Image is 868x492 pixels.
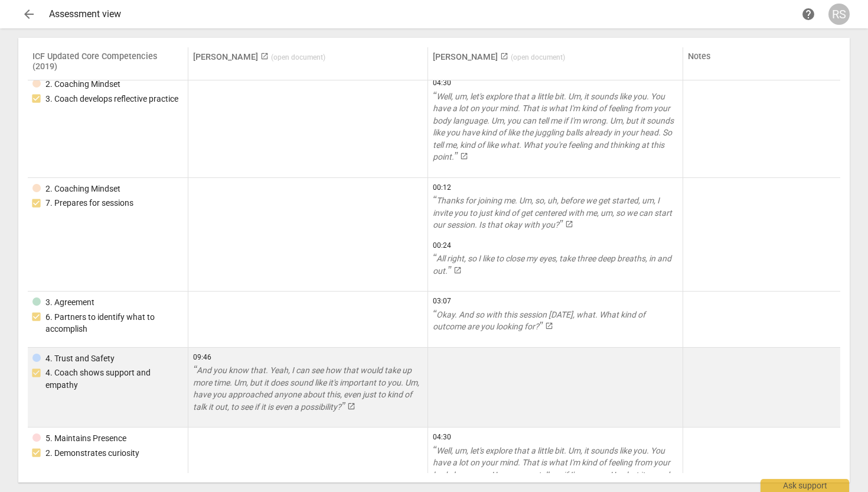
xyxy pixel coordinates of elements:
span: launch [347,402,355,410]
a: Okay. And so with this session [DATE], what. What kind of outcome are you looking for? [433,309,678,333]
div: Assessment view [49,9,798,20]
div: 2. Demonstrates curiosity [45,447,139,459]
div: 6. Partners to identify what to accomplish [45,311,183,335]
div: 2. Coaching Mindset [45,78,120,90]
span: launch [260,52,269,60]
span: 09:46 [193,352,422,362]
span: ( open document ) [511,53,565,61]
a: All right, so I like to close my eyes, take three deep breaths, in and out. [433,253,678,277]
span: Well, um, let's explore that a little bit. Um, it sounds like you. You have a lot on your mind. T... [433,92,674,162]
a: [PERSON_NAME] (open document) [193,52,325,62]
span: launch [453,266,462,274]
a: Thanks for joining me. Um, so, uh, before we get started, um, I invite you to just kind of get ce... [433,195,678,231]
span: 04:30 [433,432,678,442]
span: arrow_back [22,7,36,21]
th: Notes [683,47,840,80]
span: launch [460,152,468,160]
div: 2. Coaching Mindset [45,183,120,195]
a: [PERSON_NAME] (open document) [433,52,565,62]
span: 03:07 [433,296,678,306]
div: 7. Prepares for sessions [45,197,133,209]
div: 5. Maintains Presence [45,432,126,445]
span: 00:24 [433,241,678,251]
a: Help [798,4,819,25]
span: 04:30 [433,78,678,88]
div: Ask support [761,479,849,492]
a: Well, um, let's explore that a little bit. Um, it sounds like you. You have a lot on your mind. T... [433,90,678,163]
span: launch [545,322,553,330]
a: And you know that. Yeah, I can see how that would take up more time. Um, but it does sound like i... [193,364,422,413]
span: All right, so I like to close my eyes, take three deep breaths, in and out. [433,254,671,276]
th: ICF Updated Core Competencies (2019) [28,47,188,80]
button: RS [828,4,850,25]
span: 00:12 [433,183,678,193]
span: launch [565,220,573,228]
span: Thanks for joining me. Um, so, uh, before we get started, um, I invite you to just kind of get ce... [433,196,672,229]
span: launch [500,52,508,60]
div: 3. Agreement [45,296,94,309]
span: And you know that. Yeah, I can see how that would take up more time. Um, but it does sound like i... [193,365,419,412]
span: help [801,7,815,21]
span: Okay. And so with this session [DATE], what. What kind of outcome are you looking for? [433,310,645,332]
div: 4. Coach shows support and empathy [45,367,183,391]
div: 3. Coach develops reflective practice [45,93,178,105]
div: 4. Trust and Safety [45,352,115,365]
span: ( open document ) [271,53,325,61]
